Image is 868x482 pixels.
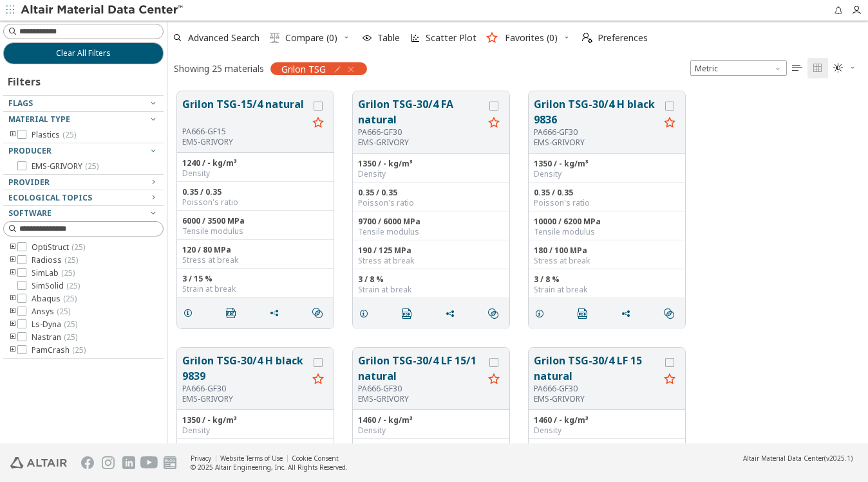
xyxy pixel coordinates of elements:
span: ( 25 ) [66,280,80,291]
button: Details [177,300,204,326]
button: Favorite [308,113,328,134]
span: Plastics [32,130,76,140]
span: Grilon TSG [281,63,326,75]
span: ( 25 ) [64,254,78,265]
button: Similar search [482,301,509,326]
span: Clear All Filters [56,48,111,58]
div: 180 / 100 MPa [534,245,680,256]
button: Theme [828,58,862,78]
i:  [578,308,588,319]
span: Preferences [598,33,648,42]
i:  [813,63,823,73]
div: Strain at break [534,285,680,295]
button: Grilon TSG-30/4 H black 9836 [534,96,659,127]
button: Grilon TSG-30/4 LF 15 natural [534,353,659,384]
button: Similar search [658,301,685,326]
button: Share [615,301,642,326]
button: Details [353,301,380,326]
span: OptiStruct [32,242,85,253]
div: 6000 / 3500 MPa [182,216,328,226]
span: Flags [8,98,33,109]
i:  [488,308,498,319]
div: Tensile modulus [358,227,504,237]
i: toogle group [8,319,17,330]
div: Density [358,169,504,179]
i:  [582,33,592,43]
i: toogle group [8,268,17,278]
button: Favorite [484,113,504,134]
div: 1460 / - kg/m³ [534,415,680,425]
button: Favorite [308,370,328,390]
i:  [270,33,280,43]
span: EMS-GRIVORY [32,161,99,172]
button: Favorite [659,113,680,134]
span: ( 25 ) [71,242,85,253]
span: Nastran [32,332,77,343]
button: Material Type [3,112,164,127]
div: Density [182,425,328,436]
div: 9700 / 6000 MPa [358,217,504,227]
span: Ecological Topics [8,192,92,203]
div: PA666-GF30 [534,384,659,394]
span: PamCrash [32,345,86,355]
i: toogle group [8,307,17,317]
div: Density [358,425,504,436]
div: PA666-GF30 [534,127,659,138]
i: toogle group [8,345,17,355]
img: Altair Engineering [10,457,67,469]
div: 1240 / - kg/m³ [182,158,328,168]
div: © 2025 Altair Engineering, Inc. All Rights Reserved. [191,463,348,472]
div: 10000 / 6200 MPa [534,217,680,227]
a: Website Terms of Use [220,454,283,463]
span: ( 25 ) [72,344,86,355]
div: 0.35 / 0.35 [534,188,680,198]
span: ( 25 ) [64,319,77,330]
p: EMS-GRIVORY [534,138,659,148]
div: Stress at break [182,255,328,265]
div: Density [182,168,328,179]
div: 1350 / - kg/m³ [182,415,328,425]
button: Producer [3,143,164,159]
div: 3 / 8 % [358,274,504,285]
i: toogle group [8,255,17,265]
i:  [833,63,844,73]
button: Tile View [807,58,828,78]
a: Cookie Consent [292,454,339,463]
i:  [792,63,802,73]
i: toogle group [8,332,17,343]
div: 3 / 15 % [182,274,328,284]
div: Density [534,169,680,179]
button: Grilon TSG-30/4 H black 9839 [182,353,308,384]
div: PA666-GF30 [358,127,484,138]
button: Similar search [307,300,334,326]
div: Tensile modulus [182,226,328,237]
button: Software [3,206,164,221]
div: Strain at break [182,284,328,294]
span: ( 25 ) [62,129,76,140]
button: Provider [3,175,164,190]
div: 1350 / - kg/m³ [534,159,680,169]
span: Radioss [32,255,78,265]
i:  [664,308,674,319]
button: Share [263,300,290,326]
div: PA666-GF30 [182,384,308,394]
div: Stress at break [358,256,504,266]
span: SimLab [32,268,75,278]
span: Material Type [8,114,70,125]
button: Share [439,301,466,326]
button: Favorite [484,370,504,390]
p: EMS-GRIVORY [534,394,659,404]
i:  [312,308,323,318]
div: PA666-GF30 [358,384,484,394]
span: ( 25 ) [57,306,70,317]
div: 0.35 / 0.35 [182,187,328,197]
div: Density [534,425,680,436]
p: EMS-GRIVORY [182,137,308,147]
p: EMS-GRIVORY [182,394,308,404]
span: Metric [690,60,787,76]
span: Advanced Search [188,33,259,42]
div: PA666-GF15 [182,127,308,137]
button: PDF Download [572,301,599,326]
button: Favorite [659,370,680,390]
div: Unit System [690,60,787,76]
